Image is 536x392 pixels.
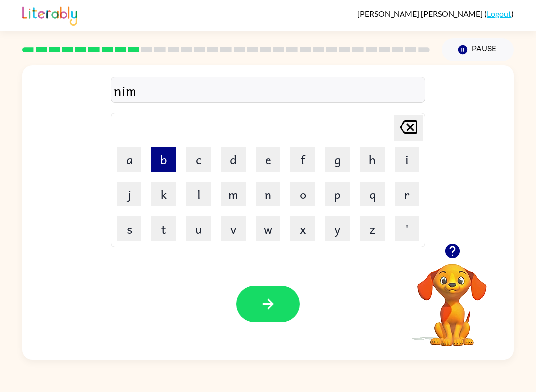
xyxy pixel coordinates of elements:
button: ' [395,216,419,241]
button: Pause [442,38,514,61]
button: o [290,182,315,206]
button: w [256,216,280,241]
button: x [290,216,315,241]
button: e [256,147,280,172]
button: v [221,216,246,241]
button: b [151,147,176,172]
video: Your browser must support playing .mp4 files to use Literably. Please try using another browser. [402,249,502,348]
button: y [325,216,350,241]
button: u [186,216,211,241]
button: g [325,147,350,172]
button: p [325,182,350,206]
button: h [360,147,385,172]
a: Logout [487,9,511,18]
div: ( ) [357,9,514,18]
button: a [117,147,141,172]
button: f [290,147,315,172]
button: d [221,147,246,172]
button: t [151,216,176,241]
button: k [151,182,176,206]
span: [PERSON_NAME] [PERSON_NAME] [357,9,484,18]
button: r [395,182,419,206]
img: Literably [22,4,77,26]
button: i [395,147,419,172]
button: m [221,182,246,206]
button: q [360,182,385,206]
div: nim [114,80,422,101]
button: s [117,216,141,241]
button: z [360,216,385,241]
button: l [186,182,211,206]
button: c [186,147,211,172]
button: n [256,182,280,206]
button: j [117,182,141,206]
